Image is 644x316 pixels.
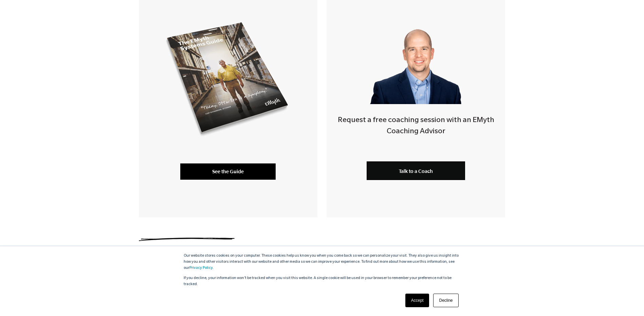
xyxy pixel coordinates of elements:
img: Smart-business-coach.png [367,16,465,104]
a: Privacy Policy [189,266,213,270]
img: underline.svg [139,238,235,241]
a: Talk to a Coach [367,161,465,180]
img: systems-mockup-transp [162,18,294,140]
p: If you decline, your information won’t be tracked when you visit this website. A single cookie wi... [184,275,461,288]
a: Decline [433,294,458,307]
p: Our website stores cookies on your computer. These cookies help us know you when you come back so... [184,253,461,271]
h4: Request a free coaching session with an EMyth Coaching Advisor [327,115,505,138]
span: Talk to a Coach [399,168,433,174]
a: Accept [405,294,429,307]
a: See the Guide [180,163,276,180]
